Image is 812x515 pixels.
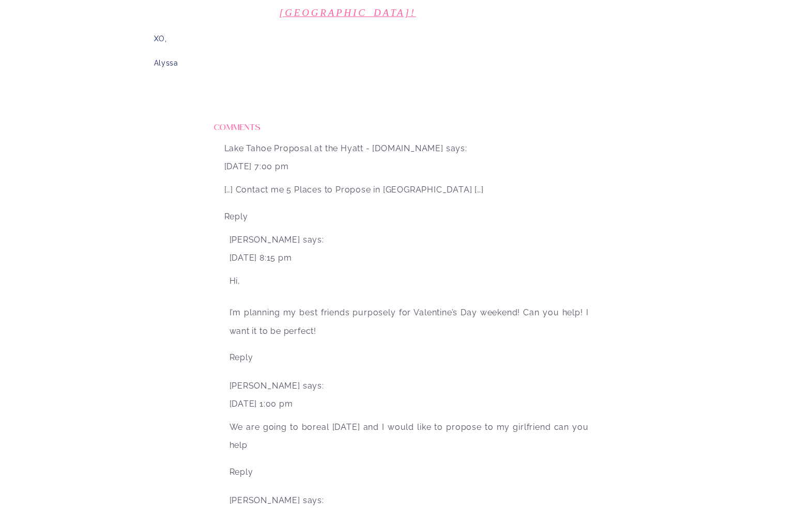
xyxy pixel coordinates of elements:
[224,162,289,171] a: [DATE] 7:00 pm
[303,235,324,245] span: says:
[303,495,324,505] span: says:
[446,143,467,153] span: says:
[224,175,594,199] p: […] Contact me 5 Places to Propose in [GEOGRAPHIC_DATA] […]
[229,235,300,245] cite: [PERSON_NAME]
[229,253,292,263] a: [DATE] 8:15 pm
[224,212,248,221] a: Reply to Lake Tahoe Proposal at the Hyatt - alyssalynnephotography.com
[229,381,300,391] cite: [PERSON_NAME]
[229,467,253,477] a: Reply to Kristy
[154,31,542,47] p: XO,
[303,381,324,391] span: says:
[229,267,589,290] p: Hi,
[229,298,589,340] p: I’m planning my best friends purposely for Valentine’s Day weekend! Can you help! I want it to be...
[229,399,293,409] a: [DATE] 1:00 pm
[229,352,253,362] a: Reply to Madlen mirza
[154,55,542,71] p: Alyssa
[214,119,298,129] h2: Comments
[229,495,300,505] cite: [PERSON_NAME]
[229,413,589,454] p: We are going to boreal [DATE] and I would like to propose to my girlfriend can you help
[224,143,443,153] a: Lake Tahoe Proposal at the Hyatt - [DOMAIN_NAME]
